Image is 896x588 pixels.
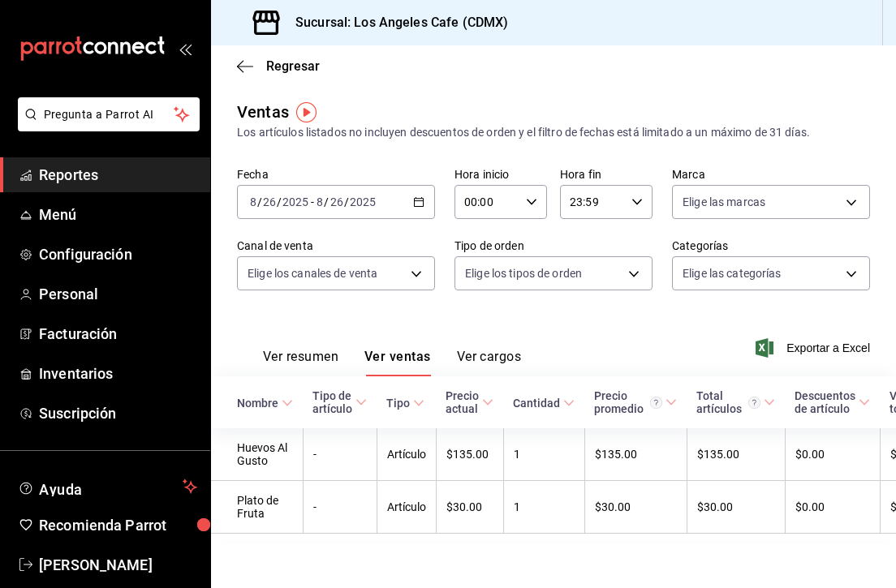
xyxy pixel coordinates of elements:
[457,349,522,376] button: Ver cargos
[237,100,289,124] div: Ventas
[349,195,377,208] input: ----
[513,397,575,410] span: Cantidad
[39,164,197,186] span: Reportes
[436,428,503,481] td: $135.00
[39,554,197,576] span: [PERSON_NAME]
[266,58,320,74] span: Regresar
[312,389,352,415] div: Tipo de artículo
[324,195,329,208] span: /
[687,428,785,481] td: $135.00
[454,240,653,251] label: Tipo de orden
[179,42,192,55] button: open_drawer_menu
[594,389,677,415] span: Precio promedio
[344,195,349,208] span: /
[446,389,493,415] span: Precio actual
[650,397,662,409] svg: Precio promedio = Total artículos / cantidad
[377,481,436,534] td: Artículo
[759,338,870,358] button: Exportar a Excel
[262,195,277,208] input: --
[282,195,309,208] input: ----
[303,481,377,534] td: -
[584,481,687,534] td: $30.00
[237,169,435,180] label: Fecha
[687,481,785,534] td: $30.00
[249,195,257,208] input: --
[39,283,197,305] span: Personal
[795,389,870,415] span: Descuentos de artículo
[39,363,197,384] span: Inventarios
[795,389,855,415] div: Descuentos de artículo
[237,240,435,251] label: Canal de venta
[364,349,431,376] button: Ver ventas
[303,428,377,481] td: -
[296,102,317,122] img: Tooltip marker
[594,389,662,415] div: Precio promedio
[44,106,174,123] span: Pregunta a Parrot AI
[237,397,278,410] div: Nombre
[39,243,197,265] span: Configuración
[312,389,367,415] span: Tipo de artículo
[39,514,197,536] span: Recomienda Parrot
[211,481,303,534] td: Plato de Fruta
[277,195,282,208] span: /
[465,265,582,281] span: Elige los tipos de orden
[436,481,503,534] td: $30.00
[748,397,760,409] svg: El total artículos considera cambios de precios en los artículos así como costos adicionales por ...
[683,265,782,281] span: Elige las categorías
[237,397,293,410] span: Nombre
[248,265,377,281] span: Elige los canales de venta
[257,195,262,208] span: /
[311,195,314,208] span: -
[39,204,197,225] span: Menú
[446,389,479,415] div: Precio actual
[696,389,760,415] div: Total artículos
[18,97,200,131] button: Pregunta a Parrot AI
[237,58,320,74] button: Regresar
[672,240,870,251] label: Categorías
[513,397,560,410] div: Cantidad
[683,194,765,210] span: Elige las marcas
[560,169,653,180] label: Hora fin
[696,389,775,415] span: Total artículos
[386,397,410,410] div: Tipo
[11,118,200,135] a: Pregunta a Parrot AI
[503,428,584,481] td: 1
[263,349,521,376] div: navigation tabs
[377,428,436,481] td: Artículo
[39,402,197,424] span: Suscripción
[785,428,880,481] td: $0.00
[39,477,176,496] span: Ayuda
[386,397,424,410] span: Tipo
[330,195,344,208] input: --
[672,169,870,180] label: Marca
[584,428,687,481] td: $135.00
[211,428,303,481] td: Huevos Al Gusto
[39,323,197,345] span: Facturación
[282,13,508,32] h3: Sucursal: Los Angeles Cafe (CDMX)
[454,169,547,180] label: Hora inicio
[503,481,584,534] td: 1
[237,124,870,141] div: Los artículos listados no incluyen descuentos de orden y el filtro de fechas está limitado a un m...
[316,195,324,208] input: --
[785,481,880,534] td: $0.00
[263,349,338,376] button: Ver resumen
